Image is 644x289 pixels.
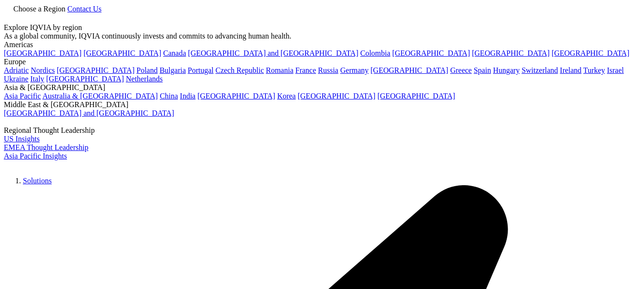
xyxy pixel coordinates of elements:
[42,92,158,100] a: Australia & [GEOGRAPHIC_DATA]
[180,92,195,100] a: India
[160,66,186,74] a: Bulgaria
[4,152,67,160] a: Asia Pacific Insights
[472,49,550,57] a: [GEOGRAPHIC_DATA]
[4,135,40,143] a: US Insights
[4,66,29,74] a: Adriatic
[277,92,296,100] a: Korea
[583,66,605,74] a: Turkey
[266,66,294,74] a: Romania
[4,143,88,151] a: EMEA Thought Leadership
[4,23,640,32] div: Explore IQVIA by region
[4,83,640,92] div: Asia & [GEOGRAPHIC_DATA]
[188,66,214,74] a: Portugal
[552,49,629,57] a: [GEOGRAPHIC_DATA]
[4,58,640,66] div: Europe
[4,32,640,40] div: As a global community, IQVIA continuously invests and commits to advancing human health.
[4,49,82,57] a: [GEOGRAPHIC_DATA]
[83,49,161,57] a: [GEOGRAPHIC_DATA]
[370,66,448,74] a: [GEOGRAPHIC_DATA]
[188,49,358,57] a: [GEOGRAPHIC_DATA] and [GEOGRAPHIC_DATA]
[4,126,640,135] div: Regional Thought Leadership
[215,66,264,74] a: Czech Republic
[163,49,186,57] a: Canada
[23,177,51,185] a: Solutions
[340,66,369,74] a: Germany
[4,100,640,109] div: Middle East & [GEOGRAPHIC_DATA]
[297,92,375,100] a: [GEOGRAPHIC_DATA]
[474,66,491,74] a: Spain
[13,5,65,13] span: Choose a Region
[197,92,275,100] a: [GEOGRAPHIC_DATA]
[67,5,102,13] a: Contact Us
[392,49,470,57] a: [GEOGRAPHIC_DATA]
[46,75,124,83] a: [GEOGRAPHIC_DATA]
[126,75,163,83] a: Netherlands
[57,66,134,74] a: [GEOGRAPHIC_DATA]
[296,66,317,74] a: France
[160,92,178,100] a: China
[31,75,44,83] a: Italy
[521,66,558,74] a: Switzerland
[607,66,624,74] a: Israel
[31,66,55,74] a: Nordics
[318,66,338,74] a: Russia
[4,109,174,117] a: [GEOGRAPHIC_DATA] and [GEOGRAPHIC_DATA]
[4,75,29,83] a: Ukraine
[4,40,640,49] div: Americas
[360,49,390,57] a: Colombia
[450,66,471,74] a: Greece
[493,66,520,74] a: Hungary
[136,66,157,74] a: Poland
[378,92,455,100] a: [GEOGRAPHIC_DATA]
[560,66,582,74] a: Ireland
[4,92,41,100] a: Asia Pacific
